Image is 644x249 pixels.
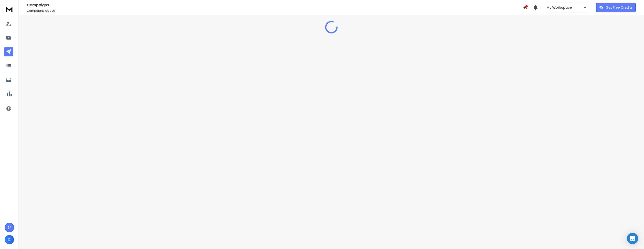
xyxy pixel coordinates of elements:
h1: Campaigns [27,2,523,8]
button: C [5,235,14,244]
p: Get Free Credits [606,5,633,10]
p: My Workspace [547,5,574,10]
div: Open Intercom Messenger [627,233,638,244]
button: Get Free Credits [596,3,636,12]
p: Campaigns added [27,9,523,13]
img: logo [5,5,14,13]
